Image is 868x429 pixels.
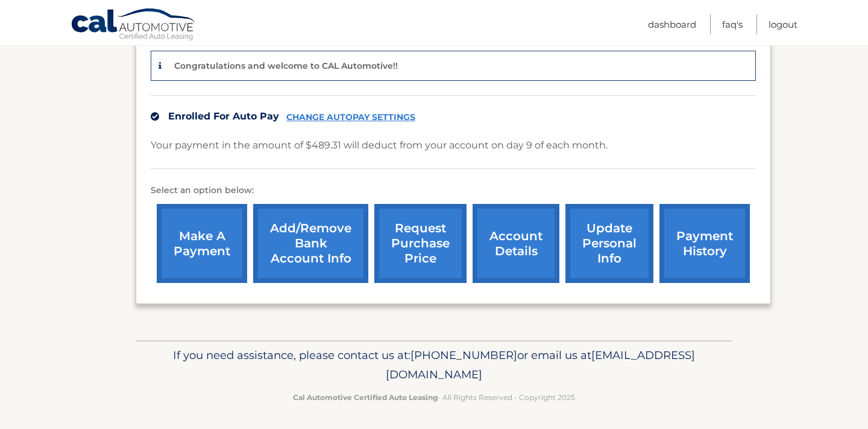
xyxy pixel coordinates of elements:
[374,204,467,283] a: request purchase price
[565,204,653,283] a: update personal info
[386,348,695,381] span: [EMAIL_ADDRESS][DOMAIN_NAME]
[151,137,608,154] p: Your payment in the amount of $489.31 will deduct from your account on day 9 of each month.
[410,348,517,362] span: [PHONE_NUMBER]
[293,393,438,402] strong: Cal Automotive Certified Auto Leasing
[722,14,743,34] a: FAQ's
[143,391,725,404] p: - All Rights Reserved - Copyright 2025
[286,112,415,122] a: CHANGE AUTOPAY SETTINGS
[648,14,696,34] a: Dashboard
[168,110,279,122] span: Enrolled For Auto Pay
[143,346,725,384] p: If you need assistance, please contact us at: or email us at
[157,204,247,283] a: make a payment
[151,183,756,198] p: Select an option below:
[71,8,197,43] a: Cal Automotive
[473,204,559,283] a: account details
[659,204,750,283] a: payment history
[769,14,797,34] a: Logout
[151,112,159,121] img: check.svg
[253,204,368,283] a: Add/Remove bank account info
[174,60,398,71] p: Congratulations and welcome to CAL Automotive!!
